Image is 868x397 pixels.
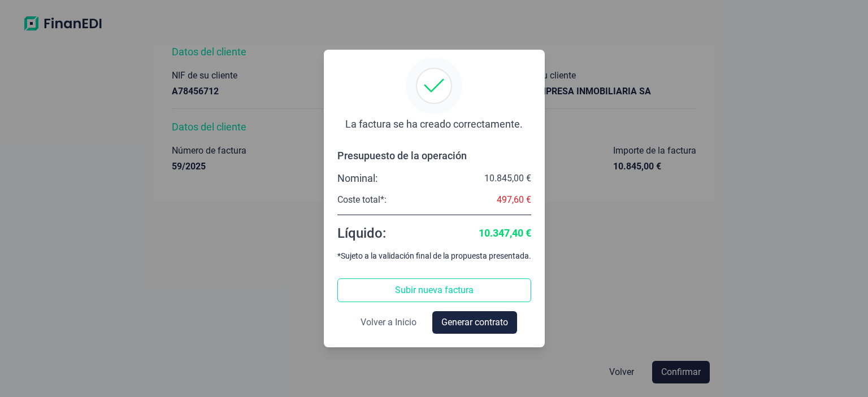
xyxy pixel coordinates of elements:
div: 10.347,40 € [479,226,531,240]
div: 497,60 € [497,194,531,206]
button: Generar contrato [432,311,517,334]
span: Volver a Inicio [361,316,416,329]
button: Subir nueva factura [337,278,531,302]
div: Presupuesto de la operación [337,149,531,163]
span: Subir nueva factura [395,283,474,297]
button: Volver a Inicio [351,311,426,334]
div: 10.845,00 € [484,173,531,184]
div: Líquido: [337,224,386,242]
span: Generar contrato [441,316,508,329]
div: La factura se ha creado correctamente. [345,117,523,131]
div: Coste total*: [337,194,387,206]
div: *Sujeto a la validación final de la propuesta presentada. [337,251,531,260]
div: Nominal: [337,172,377,185]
